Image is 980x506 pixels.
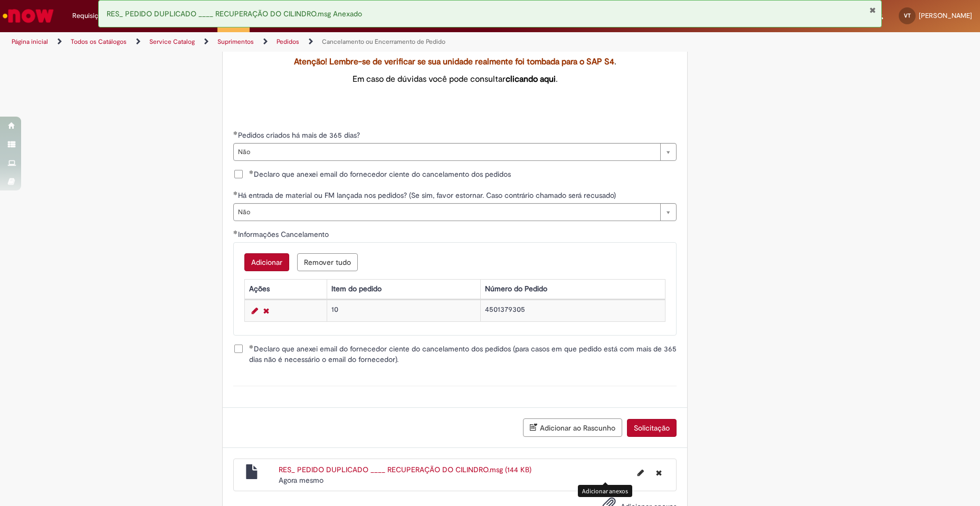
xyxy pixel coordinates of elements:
[578,485,632,497] div: Adicionar anexos
[627,419,677,437] button: Solicitação
[249,170,254,174] span: Obrigatório Preenchido
[294,56,616,67] span: .
[249,304,261,317] a: Editar Linha 1
[322,37,445,46] a: Cancelamento ou Encerramento de Pedido
[279,465,531,474] a: RES_ PEDIDO DUPLICADO ____ RECUPERAÇÃO DO CILINDRO.msg (144 KB)
[294,56,614,67] span: Atenção! Lembre-se de verificar se sua unidade realmente foi tombada para o SAP S4
[238,130,362,140] span: Pedidos criados há mais de 365 dias?
[245,280,327,299] th: Ações
[249,343,677,365] span: Declaro que anexei email do fornecedor ciente do cancelamento dos pedidos (para casos em que pedi...
[217,37,254,46] a: Suprimentos
[244,253,289,271] button: Add a row for Informações Cancelamento
[353,74,558,84] span: Em caso de dúvidas você pode consultar .
[233,230,238,234] span: Obrigatório Preenchido
[279,475,324,485] span: Agora mesmo
[71,37,127,46] a: Todos os Catálogos
[238,144,655,160] span: Não
[249,345,254,349] span: Obrigatório Preenchido
[238,230,331,239] span: Informações Cancelamento
[249,169,511,179] span: Declaro que anexei email do fornecedor ciente do cancelamento dos pedidos
[277,37,299,46] a: Pedidos
[904,12,911,19] span: VT
[12,37,48,46] a: Página inicial
[1,5,55,26] img: ServiceNow
[631,464,650,481] button: Editar nome de arquivo RES_ PEDIDO DUPLICADO ____ RECUPERAÇÃO DO CILINDRO.msg
[8,32,645,52] ul: Trilhas de página
[238,204,655,221] span: Não
[480,300,665,322] td: 4501379305
[650,464,668,481] button: Excluir RES_ PEDIDO DUPLICADO ____ RECUPERAÇÃO DO CILINDRO.msg
[480,280,665,299] th: Número do Pedido
[261,304,272,317] a: Remover linha 1
[233,131,238,135] span: Obrigatório Preenchido
[327,280,481,299] th: Item do pedido
[107,9,362,18] span: RES_ PEDIDO DUPLICADO ____ RECUPERAÇÃO DO CILINDRO.msg Anexado
[327,300,481,322] td: 10
[297,253,358,271] button: Remove all rows for Informações Cancelamento
[506,74,556,84] a: clicando aqui
[523,418,622,437] button: Adicionar ao Rascunho
[72,11,109,21] span: Requisições
[919,11,972,20] span: [PERSON_NAME]
[238,190,618,200] span: Há entrada de material ou FM lançada nos pedidos? (Se sim, favor estornar. Caso contrário chamado...
[149,37,195,46] a: Service Catalog
[233,191,238,195] span: Obrigatório Preenchido
[869,6,876,14] button: Fechar Notificação
[279,475,324,485] time: 29/08/2025 10:36:40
